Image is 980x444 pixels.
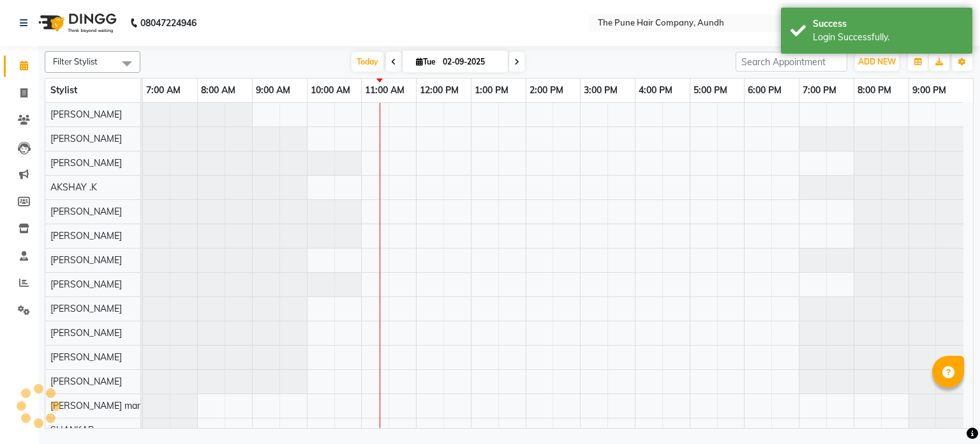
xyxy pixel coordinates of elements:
[50,254,122,266] span: [PERSON_NAME]
[50,133,122,144] span: [PERSON_NAME]
[690,81,731,100] a: 5:00 PM
[50,303,122,314] span: [PERSON_NAME]
[50,327,122,339] span: [PERSON_NAME]
[50,84,77,96] span: Stylist
[635,81,676,100] a: 4:00 PM
[855,53,899,71] button: ADD NEW
[362,81,408,100] a: 11:00 AM
[50,109,122,120] span: [PERSON_NAME]
[813,31,963,44] div: Login Successfully.
[253,81,293,100] a: 9:00 AM
[581,81,621,100] a: 3:00 PM
[799,81,840,100] a: 7:00 PM
[909,81,949,100] a: 9:00 PM
[736,52,847,72] input: Search Appointment
[417,81,462,100] a: 12:00 PM
[854,81,895,100] a: 8:00 PM
[352,52,383,72] span: Today
[471,81,512,100] a: 1:00 PM
[50,376,122,387] span: [PERSON_NAME]
[140,5,197,41] b: 08047224946
[143,81,184,100] a: 7:00 AM
[50,424,94,436] span: SHANKAR
[50,400,147,411] span: [PERSON_NAME] mane
[858,57,896,66] span: ADD NEW
[413,57,439,66] span: Tue
[526,81,567,100] a: 2:00 PM
[50,181,97,193] span: AKSHAY .K
[50,206,122,217] span: [PERSON_NAME]
[308,81,353,100] a: 10:00 AM
[439,52,503,72] input: 2025-09-02
[198,81,239,100] a: 8:00 AM
[50,279,122,290] span: [PERSON_NAME]
[50,157,122,169] span: [PERSON_NAME]
[50,230,122,241] span: [PERSON_NAME]
[745,81,785,100] a: 6:00 PM
[813,17,963,31] div: Success
[53,56,98,66] span: Filter Stylist
[50,351,122,363] span: [PERSON_NAME]
[33,5,120,41] img: logo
